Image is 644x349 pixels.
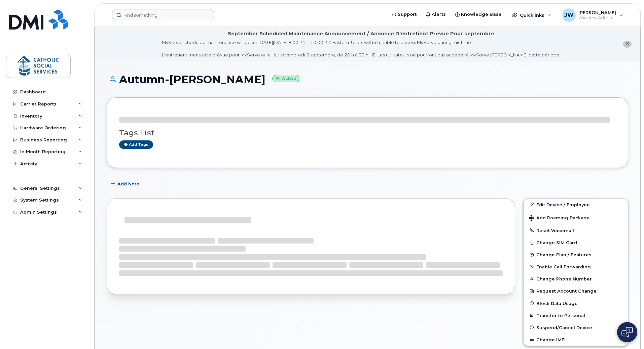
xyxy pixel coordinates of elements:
[524,211,628,224] button: Add Roaming Package
[524,321,628,334] button: Suspend/Cancel Device
[621,327,633,338] img: Open chat
[524,297,628,309] button: Block Data Usage
[162,39,561,58] div: MyServe scheduled maintenance will occur [DATE][DATE] 8:00 PM - 10:00 PM Eastern. Users will be u...
[524,236,628,249] button: Change SIM Card
[524,273,628,285] button: Change Phone Number
[228,30,494,37] div: September Scheduled Maintenance Announcement / Annonce D'entretient Prévue Pour septembre
[119,140,153,149] a: Add tags
[107,74,628,85] h1: Autumn-[PERSON_NAME]
[524,261,628,273] button: Enable Call Forwarding
[536,252,592,257] span: Change Plan / Features
[524,199,628,211] a: Edit Device / Employee
[536,325,592,330] span: Suspend/Cancel Device
[272,75,299,83] small: Active
[524,249,628,261] button: Change Plan / Features
[117,181,139,187] span: Add Note
[623,41,632,48] button: close notification
[529,215,590,222] span: Add Roaming Package
[524,334,628,346] button: Change IMEI
[524,285,628,297] button: Request Account Change
[536,264,591,269] span: Enable Call Forwarding
[524,309,628,321] button: Transfer to Personal
[524,224,628,236] button: Reset Voicemail
[107,178,145,190] button: Add Note
[119,129,616,137] h3: Tags List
